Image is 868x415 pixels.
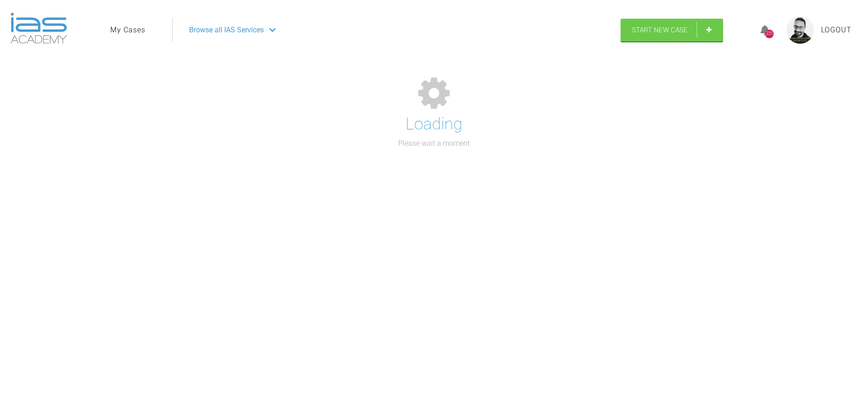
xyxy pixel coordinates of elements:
[10,13,67,44] img: logo-light.3e3ef733.png
[821,24,852,36] a: Logout
[632,26,688,34] span: Start New Case
[621,19,723,41] a: Start New Case
[406,111,462,138] h1: Loading
[189,24,264,36] span: Browse all IAS Services
[765,30,774,38] div: 231
[786,16,814,44] img: profile.png
[110,24,145,36] a: My Cases
[398,138,470,149] p: Please wait a moment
